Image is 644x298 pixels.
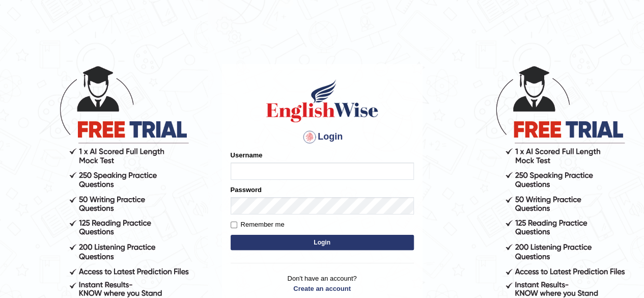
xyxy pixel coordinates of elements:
[231,150,263,160] label: Username
[231,185,262,195] label: Password
[231,129,414,145] h4: Login
[231,220,285,230] label: Remember me
[231,222,237,228] input: Remember me
[231,235,414,250] button: Login
[231,284,414,293] a: Create an account
[264,78,380,124] img: Logo of English Wise sign in for intelligent practice with AI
